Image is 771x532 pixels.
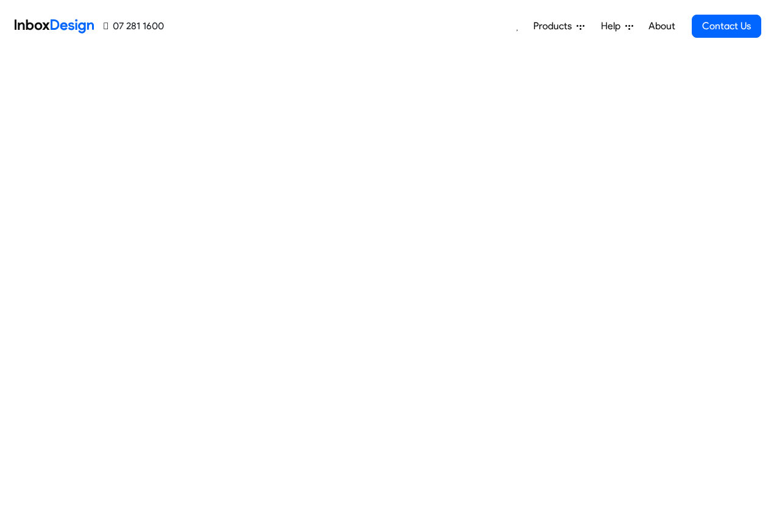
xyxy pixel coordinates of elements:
a: Contact Us [692,15,761,38]
a: 07 281 1600 [104,19,164,34]
span: Products [533,19,577,34]
span: Help [601,19,625,34]
a: Products [528,14,589,38]
a: Help [596,14,638,38]
a: About [645,14,678,38]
